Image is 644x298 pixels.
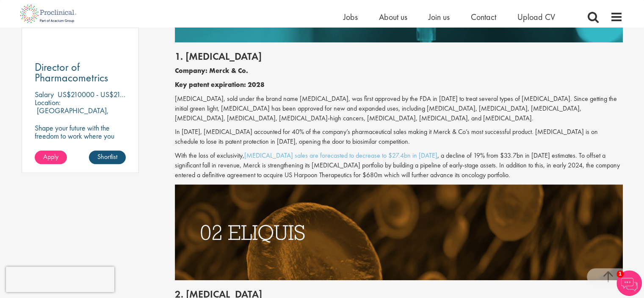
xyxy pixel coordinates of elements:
a: Jobs [343,11,358,22]
p: US$210000 - US$214900 per annum [58,89,169,99]
a: Join us [428,11,450,22]
p: Shape your future with the freedom to work where you thrive! Join our client with this Director p... [35,124,126,164]
b: Company: Merck & Co. [175,66,248,75]
a: Shortlist [89,150,126,164]
a: Director of Pharmacometrics [35,62,126,83]
a: [MEDICAL_DATA] sales are forecasted to decrease to $27.4bn in [DATE] [244,151,437,160]
span: Apply [43,152,58,161]
span: Director of Pharmacometrics [35,60,108,85]
p: [MEDICAL_DATA], sold under the brand name [MEDICAL_DATA], was first approved by the FDA in [DATE]... [175,94,623,123]
p: With the loss of exclusivity, , a decline of 19% from $33.7bn in [DATE] estimates. To offset a si... [175,151,623,180]
span: Salary [35,89,54,99]
span: 1 [616,270,624,278]
img: Drugs with patents due to expire Eliquis [175,184,623,280]
b: Key patent expiration: 2028 [175,80,265,89]
a: About us [379,11,407,22]
p: [GEOGRAPHIC_DATA], [GEOGRAPHIC_DATA] [35,106,109,123]
a: Upload CV [517,11,555,22]
p: In [DATE], [MEDICAL_DATA] accounted for 40% of the company’s pharmaceutical sales making it Merck... [175,127,623,147]
h2: 1. [MEDICAL_DATA] [175,51,623,62]
iframe: reCAPTCHA [6,267,114,292]
a: Apply [35,150,67,164]
span: Location: [35,97,61,107]
a: Contact [471,11,496,22]
img: Chatbot [616,270,642,296]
